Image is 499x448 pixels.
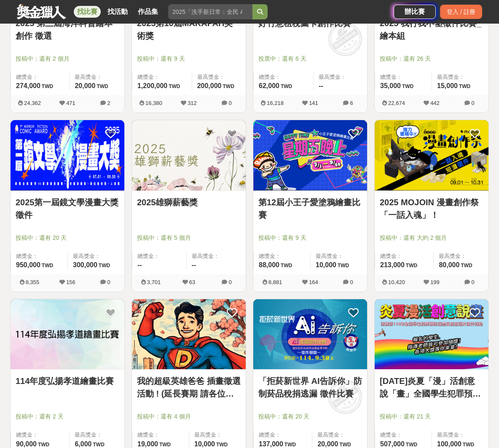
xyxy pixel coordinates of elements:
[42,83,53,89] span: TWD
[42,263,53,268] span: TWD
[107,100,110,106] span: 2
[459,83,470,89] span: TWD
[73,261,97,268] span: 300,000
[11,120,124,191] a: Cover Image
[350,279,353,285] span: 0
[380,233,483,242] span: 投稿中：還有 大約 2 個月
[463,442,474,448] span: TWD
[253,120,367,191] a: Cover Image
[66,100,75,106] span: 471
[430,100,440,106] span: 442
[159,442,171,448] span: TWD
[169,83,180,89] span: TWD
[137,17,241,42] a: 2025第10屆MAKAPAH美術獎
[137,73,187,81] span: 總獎金：
[73,252,119,260] span: 最高獎金：
[406,263,417,268] span: TWD
[259,82,279,89] span: 62,000
[75,440,91,448] span: 6,000
[284,442,296,448] span: TWD
[402,83,413,89] span: TWD
[437,73,483,81] span: 最高獎金：
[388,100,405,106] span: 22,674
[259,440,283,448] span: 137,000
[268,279,282,285] span: 8,881
[437,440,461,448] span: 100,000
[430,279,440,285] span: 199
[145,100,162,106] span: 16,380
[192,261,196,268] span: --
[137,233,241,242] span: 投稿中：還有 5 個月
[137,82,167,89] span: 1,200,000
[168,4,252,19] input: 2025「洗手新日常：全民 ALL IN」洗手歌全台徵選
[380,252,428,260] span: 總獎金：
[137,261,142,268] span: --
[97,83,108,89] span: TWD
[75,73,119,81] span: 最高獎金：
[137,54,241,63] span: 投稿中：還有 9 天
[75,431,119,439] span: 最高獎金：
[317,440,338,448] span: 20,000
[375,299,488,370] a: Cover Image
[147,279,161,285] span: 3,701
[132,120,246,190] img: Cover Image
[375,120,488,190] img: Cover Image
[16,252,62,260] span: 總獎金：
[11,120,124,190] img: Cover Image
[406,442,417,448] span: TWD
[228,279,231,285] span: 0
[388,279,405,285] span: 10,420
[16,431,64,439] span: 總獎金：
[75,82,95,89] span: 20,000
[107,279,110,285] span: 0
[259,252,305,260] span: 總獎金：
[132,299,246,370] a: Cover Image
[197,73,241,81] span: 最高獎金：
[11,299,124,370] a: Cover Image
[375,120,488,191] a: Cover Image
[471,279,474,285] span: 0
[338,263,349,268] span: TWD
[380,196,483,221] a: 2025 MOJOIN 漫畫創作祭「一話入魂」！
[16,82,40,89] span: 274,000
[461,263,472,268] span: TWD
[258,233,362,242] span: 投稿中：還有 9 天
[317,431,362,439] span: 最高獎金：
[259,261,279,268] span: 88,000
[258,375,362,400] a: 「拒菸新世界 AI告訴你」防制菸品稅捐逃漏 徵件比賽
[258,196,362,221] a: 第12屆小王子愛塗鴉繪畫比賽
[189,279,195,285] span: 63
[258,54,362,63] span: 投票中：還有 6 天
[439,252,483,260] span: 最高獎金：
[16,375,119,387] a: 114年度弘揚孝道繪畫比賽
[137,375,241,400] a: 我的超級英雄爸爸 插畫徵選活動 ! (延長賽期 請各位踴躍參與)
[38,442,49,448] span: TWD
[16,54,119,63] span: 投稿中：還有 2 個月
[26,279,40,285] span: 8,355
[281,83,292,89] span: TWD
[258,412,362,421] span: 投稿中：還有 20 天
[137,431,184,439] span: 總獎金：
[267,100,284,106] span: 16,218
[253,120,367,190] img: Cover Image
[137,440,158,448] span: 19,000
[319,82,323,89] span: --
[66,279,75,285] span: 156
[380,261,405,268] span: 213,000
[132,299,246,370] img: Cover Image
[197,82,222,89] span: 200,000
[11,299,124,370] img: Cover Image
[471,100,474,106] span: 0
[192,252,241,260] span: 最高獎金：
[309,100,318,106] span: 141
[394,5,436,19] a: 辦比賽
[16,233,119,242] span: 投稿中：還有 20 天
[137,196,241,209] a: 2025雄獅薪藝獎
[380,431,427,439] span: 總獎金：
[16,412,119,421] span: 投稿中：還有 2 天
[253,299,367,370] img: Cover Image
[93,442,105,448] span: TWD
[132,120,246,191] a: Cover Image
[316,261,336,268] span: 10,000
